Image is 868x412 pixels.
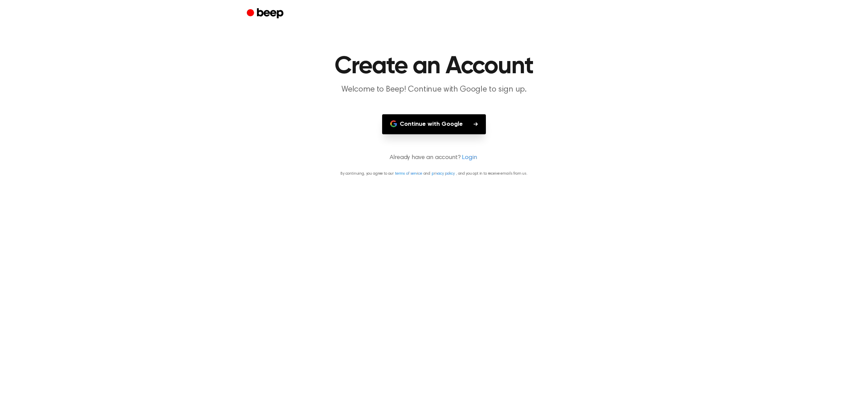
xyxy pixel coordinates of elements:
a: Login [462,153,477,162]
button: Continue with Google [382,114,486,134]
a: privacy policy [432,172,455,176]
h1: Create an Account [260,54,608,79]
a: Beep [247,7,285,20]
p: Already have an account? [8,153,860,162]
p: Welcome to Beep! Continue with Google to sign up. [304,84,564,95]
a: terms of service [395,172,422,176]
p: By continuing, you agree to our and , and you opt in to receive emails from us. [8,171,860,177]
